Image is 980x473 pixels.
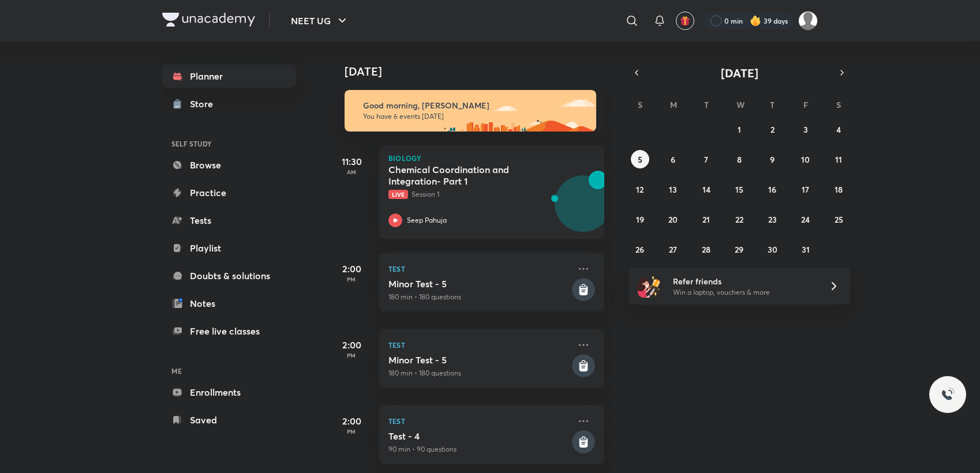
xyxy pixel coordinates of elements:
p: Biology [388,155,595,162]
p: PM [328,276,375,283]
button: October 14, 2025 [697,180,716,198]
button: October 17, 2025 [796,180,815,198]
abbr: October 25, 2025 [835,214,843,225]
abbr: October 14, 2025 [702,184,710,195]
abbr: October 15, 2025 [735,184,743,195]
abbr: October 24, 2025 [801,214,810,225]
button: October 2, 2025 [763,120,781,138]
button: October 4, 2025 [829,120,848,138]
abbr: October 16, 2025 [768,184,776,195]
abbr: October 27, 2025 [669,244,677,255]
a: Tests [162,209,296,232]
p: 180 min • 180 questions [388,368,570,378]
abbr: October 8, 2025 [737,154,742,165]
a: Saved [162,408,296,431]
a: Enrollments [162,381,296,404]
h5: Minor Test - 5 [388,278,570,290]
abbr: October 2, 2025 [770,124,775,135]
img: morning [345,90,596,132]
p: 90 min • 90 questions [388,444,570,455]
p: PM [328,428,375,435]
button: October 10, 2025 [796,150,815,168]
abbr: October 3, 2025 [803,124,808,135]
button: October 8, 2025 [730,150,749,168]
a: Company Logo [162,13,255,29]
button: October 15, 2025 [730,180,749,198]
a: Notes [162,292,296,315]
h6: Good morning, [PERSON_NAME] [363,100,586,111]
img: streak [750,15,761,27]
p: Seep Pahuja [407,215,447,226]
h5: 2:00 [328,262,375,276]
p: Win a laptop, vouchers & more [673,287,815,298]
abbr: October 5, 2025 [638,154,642,165]
button: October 12, 2025 [631,180,649,198]
button: October 19, 2025 [631,210,649,228]
button: avatar [676,12,694,30]
img: Payal [798,11,818,31]
p: You have 6 events [DATE] [363,112,586,121]
abbr: October 6, 2025 [671,154,675,165]
abbr: October 13, 2025 [669,184,677,195]
abbr: Thursday [770,99,775,110]
abbr: Friday [803,99,808,110]
button: [DATE] [645,65,834,81]
button: October 21, 2025 [697,210,716,228]
button: October 3, 2025 [796,120,815,138]
abbr: October 29, 2025 [735,244,743,255]
button: October 27, 2025 [664,240,682,258]
abbr: October 26, 2025 [635,244,644,255]
h5: 2:00 [328,414,375,428]
button: October 23, 2025 [763,210,781,228]
button: October 9, 2025 [763,150,781,168]
abbr: Tuesday [704,99,709,110]
button: October 1, 2025 [730,120,749,138]
abbr: October 10, 2025 [801,154,810,165]
button: October 5, 2025 [631,150,649,168]
abbr: October 23, 2025 [768,214,777,225]
img: avatar [680,16,690,26]
button: October 30, 2025 [763,240,781,258]
h6: SELF STUDY [162,134,296,153]
button: October 16, 2025 [763,180,781,198]
p: Test [388,338,570,352]
a: Browse [162,153,296,177]
a: Store [162,92,296,115]
button: October 25, 2025 [829,210,848,228]
abbr: October 30, 2025 [768,244,777,255]
a: Free live classes [162,320,296,343]
abbr: October 31, 2025 [802,244,810,255]
button: October 28, 2025 [697,240,716,258]
abbr: Saturday [836,99,841,110]
abbr: October 21, 2025 [702,214,710,225]
a: Playlist [162,236,296,260]
a: Planner [162,65,296,88]
p: 180 min • 180 questions [388,292,570,302]
h6: Refer friends [673,275,815,287]
a: Practice [162,181,296,204]
p: AM [328,168,375,175]
abbr: October 18, 2025 [835,184,843,195]
button: October 20, 2025 [664,210,682,228]
abbr: October 7, 2025 [704,154,708,165]
abbr: October 19, 2025 [636,214,644,225]
span: [DATE] [721,65,758,81]
abbr: October 12, 2025 [636,184,644,195]
button: October 29, 2025 [730,240,749,258]
p: Test [388,414,570,428]
button: October 13, 2025 [664,180,682,198]
h6: ME [162,361,296,381]
button: NEET UG [284,9,356,32]
h4: [DATE] [345,65,616,78]
abbr: October 28, 2025 [702,244,710,255]
button: October 11, 2025 [829,150,848,168]
abbr: October 1, 2025 [738,124,741,135]
button: October 18, 2025 [829,180,848,198]
h5: 11:30 [328,155,375,168]
button: October 26, 2025 [631,240,649,258]
img: referral [638,275,661,298]
a: Doubts & solutions [162,264,296,287]
abbr: Wednesday [736,99,745,110]
abbr: October 9, 2025 [770,154,775,165]
img: ttu [941,388,955,401]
